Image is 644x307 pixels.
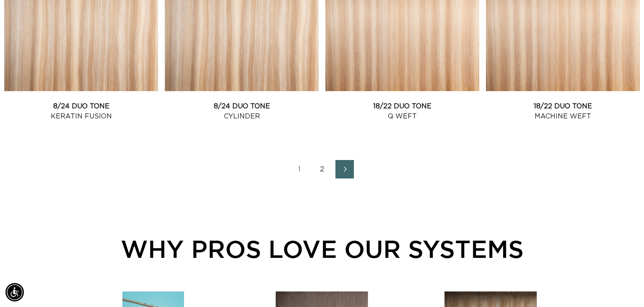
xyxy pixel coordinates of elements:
div: Accessibility Menu [5,283,24,302]
div: WHY PROS LOVE OUR SYSTEMS [50,231,594,267]
a: Page 1 [290,160,309,178]
a: 18/22 Duo Tone Q Weft [325,101,479,121]
a: Page 2 [313,160,331,178]
nav: Pagination [4,160,640,178]
a: 8/24 Duo Tone Cylinder [165,101,319,121]
a: 18/22 Duo Tone Machine Weft [486,101,640,121]
a: Next page [335,160,354,178]
a: 8/24 Duo Tone Keratin Fusion [4,101,158,121]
